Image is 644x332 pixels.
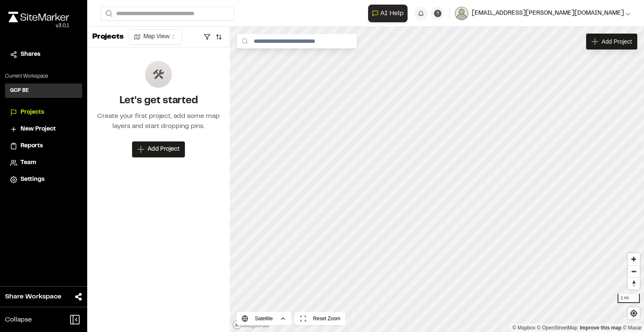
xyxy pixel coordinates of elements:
a: Settings [10,175,77,184]
button: [EMAIL_ADDRESS][PERSON_NAME][DOMAIN_NAME] [455,7,631,20]
a: New Project [10,125,77,134]
button: Find my location [628,307,640,319]
p: Current Workspace [5,73,82,80]
a: Mapbox logo [232,320,269,329]
span: Settings [21,175,44,184]
span: Zoom out [628,266,640,277]
button: Reset Zoom [295,312,345,325]
span: Shares [21,50,40,59]
a: Map feedback [580,325,621,331]
a: Team [10,158,77,167]
button: Search [101,7,116,21]
span: Share Workspace [5,292,61,302]
button: Zoom in [628,253,640,265]
span: Add Project [602,37,632,46]
button: Satellite [236,312,291,325]
h3: GCP BE [10,87,29,94]
img: User [455,7,468,20]
h2: Let's get started [94,94,223,108]
a: Mapbox [512,325,535,331]
span: AI Help [380,8,404,18]
button: Zoom out [628,265,640,277]
a: Shares [10,50,77,59]
span: Reports [21,141,43,151]
span: Add Project [148,145,179,154]
div: Oh geez...please don't... [8,22,69,30]
span: Projects [21,108,44,117]
div: 1 mi [618,294,640,303]
span: Reset bearing to north [628,278,640,290]
a: OpenStreetMap [537,325,578,331]
img: rebrand.png [8,12,69,22]
span: New Project [21,125,56,134]
div: Create your first project, add some map layers and start dropping pins. [94,111,223,131]
a: Maxar [623,325,642,331]
canvas: Map [230,27,644,332]
span: Collapse [5,315,32,325]
button: Reset bearing to north [628,277,640,290]
p: Projects [92,31,124,43]
span: Team [21,158,36,167]
button: Add Project [132,141,185,157]
span: [EMAIL_ADDRESS][PERSON_NAME][DOMAIN_NAME] [472,9,624,18]
button: Open AI Assistant [368,5,408,22]
div: Open AI Assistant [368,5,411,22]
a: Reports [10,141,77,151]
a: Projects [10,108,77,117]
